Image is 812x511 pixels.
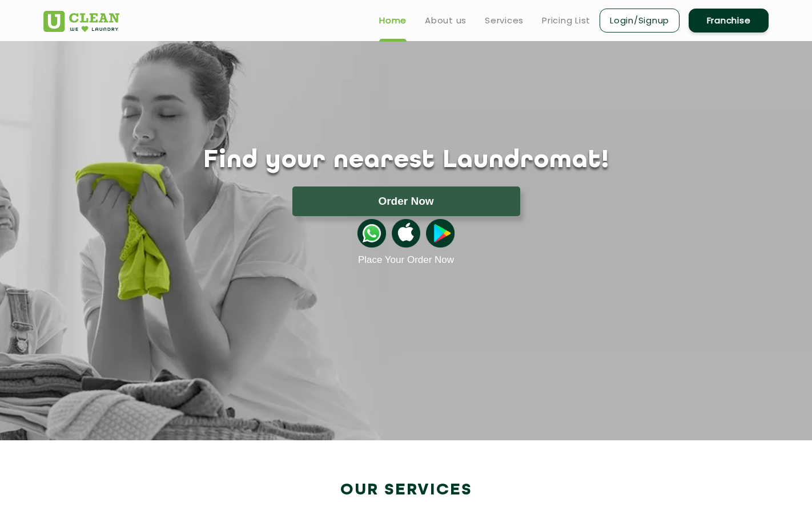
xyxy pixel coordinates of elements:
[425,14,467,27] a: About us
[43,481,769,500] h2: Our Services
[392,219,420,248] img: apple-icon.png
[426,219,455,248] img: playstoreicon.png
[292,186,520,216] button: Order Now
[35,147,777,175] h1: Find your nearest Laundromat!
[358,254,454,266] a: Place Your Order Now
[600,9,680,33] a: Login/Signup
[485,14,524,27] a: Services
[357,219,386,248] img: whatsappicon.png
[379,14,407,27] a: Home
[689,9,769,33] a: Franchise
[542,14,590,27] a: Pricing List
[43,11,119,32] img: UClean Laundry and Dry Cleaning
